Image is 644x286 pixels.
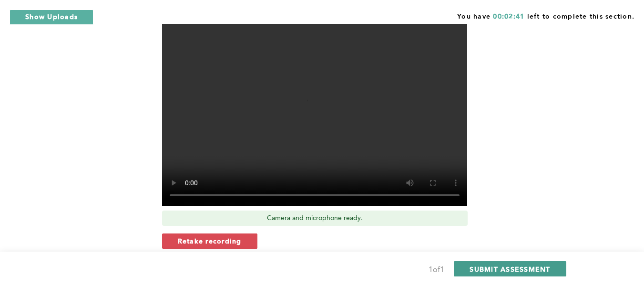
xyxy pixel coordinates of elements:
button: Show Uploads [10,10,93,25]
span: 00:02:41 [493,13,524,20]
button: Retake recording [162,233,257,249]
span: You have left to complete this section. [457,10,634,21]
button: SUBMIT ASSESSMENT [454,261,566,276]
div: Camera and microphone ready. [162,211,468,226]
div: 1 of 1 [429,264,444,277]
span: SUBMIT ASSESSMENT [470,265,550,274]
span: Retake recording [178,236,242,245]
